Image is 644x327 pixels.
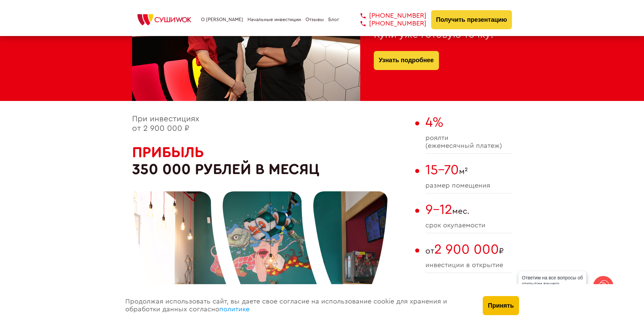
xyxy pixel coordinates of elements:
div: Продолжая использовать сайт, вы даете свое согласие на использование cookie для хранения и обрабо... [118,284,476,327]
button: Получить презентацию [431,10,512,29]
span: м² [425,162,512,178]
div: Ответим на все вопросы об открытии вашего [PERSON_NAME]! [518,271,586,296]
a: Начальные инвестиции [247,17,301,22]
span: размер помещения [425,182,512,190]
a: [PHONE_NUMBER] [350,12,426,20]
span: При инвестициях от 2 900 000 ₽ [132,115,199,133]
a: Отзывы [306,17,324,22]
span: 9-12 [425,203,452,217]
img: СУШИWOK [132,12,197,27]
button: Узнать подробнее [374,51,439,70]
a: [PHONE_NUMBER] [350,20,426,28]
a: политике [219,306,250,313]
span: 15-70 [425,163,459,177]
a: Блог [328,17,339,22]
button: Принять [483,296,519,315]
a: Узнать подробнее [379,51,434,70]
a: О [PERSON_NAME] [201,17,243,22]
span: Прибыль [132,145,204,160]
span: 2 900 000 [434,243,499,256]
span: cрок окупаемости [425,222,512,229]
span: 0 [425,282,434,296]
span: ₽ [425,281,512,297]
span: 4% [425,116,443,129]
span: роялти (ежемесячный платеж) [425,134,512,150]
span: инвестиции в открытие [425,261,512,269]
span: мес. [425,202,512,218]
h2: 350 000 рублей в месяц [132,144,412,178]
span: от ₽ [425,242,512,257]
